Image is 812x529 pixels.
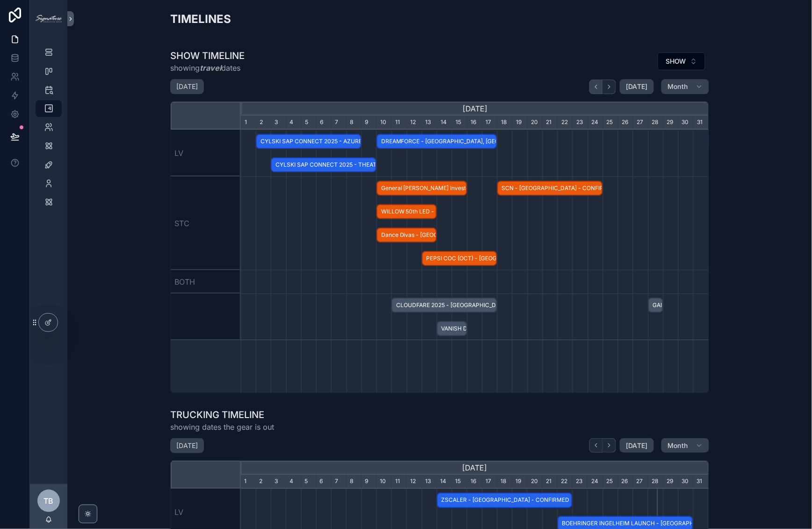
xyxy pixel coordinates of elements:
button: Month [661,79,709,94]
div: DREAMFORCE - SAN FRANCISCO, CA - CONFIRMED [377,134,497,149]
div: 21 [543,116,558,130]
div: 1 [241,475,256,489]
div: 1 [241,116,256,130]
span: PEPSI COC (OCT) - [GEOGRAPHIC_DATA], [GEOGRAPHIC_DATA] - CONFIRMED [423,251,496,266]
span: Dance Divas - [GEOGRAPHIC_DATA] - CONFIRMED [377,228,436,243]
div: 16 [467,116,482,130]
span: Month [667,441,688,450]
h1: TRUCKING TIMELINE [170,408,274,421]
div: 11 [391,116,406,130]
div: 10 [377,116,391,130]
span: Month [667,82,688,91]
div: 18 [497,116,512,130]
div: 27 [633,475,648,489]
div: 3 [271,116,286,130]
div: 9 [362,475,377,489]
h2: [DATE] [176,82,198,91]
div: 3 [271,475,286,489]
button: [DATE] [620,438,654,453]
h2: TIMELINES [170,11,231,27]
span: [DATE] [626,441,648,450]
span: CYLSKI SAP CONNECT 2025 - AZURE BALLROOM - [GEOGRAPHIC_DATA] - CONFIRMED [257,134,361,149]
div: 7 [331,475,346,489]
div: WILLOW 50th LED - SOUTH BARRINGTON, IL - HOLD [377,204,437,220]
div: 13 [422,475,437,489]
div: 28 [648,475,663,489]
div: 25 [603,116,618,130]
span: General [PERSON_NAME] Investor Day - [GEOGRAPHIC_DATA], [GEOGRAPHIC_DATA] - HOLD [377,181,466,196]
div: Dance Divas - Chicago - CONFIRMED [377,228,437,243]
div: 26 [618,116,633,130]
span: DREAMFORCE - [GEOGRAPHIC_DATA], [GEOGRAPHIC_DATA] - CONFIRMED [377,134,496,149]
div: CYLSKI SAP CONNECT 2025 - AZURE BALLROOM - LAS VEGAS - CONFIRMED [256,134,362,149]
span: CLOUDFARE 2025 - [GEOGRAPHIC_DATA] - HOLD [392,298,496,313]
div: 30 [678,116,693,130]
div: 31 [693,475,708,489]
div: 27 [633,116,648,130]
div: 13 [422,116,437,130]
span: TB [44,495,54,507]
div: 16 [467,475,482,489]
div: 9 [362,116,377,130]
div: 1 [708,475,723,489]
div: 2 [256,116,271,130]
div: 4 [286,475,301,489]
span: [DATE] [626,82,648,91]
div: 25 [603,475,618,489]
div: ZSCALER - LAS VEGAS - CONFIRMED [437,492,573,508]
div: VANISH DEMO - Saint Charles, IL - HOLD [437,321,467,337]
div: 19 [512,475,527,489]
div: 31 [693,116,708,130]
div: 18 [497,475,512,489]
div: PEPSI COC (OCT) - GREENWICH, CT - CONFIRMED [422,251,497,266]
div: 22 [558,116,573,130]
div: 4 [286,116,301,130]
div: 11 [391,475,406,489]
div: 12 [406,475,421,489]
div: 28 [648,116,663,130]
div: 17 [482,475,497,489]
h2: [DATE] [176,441,198,450]
div: 24 [588,116,603,130]
div: CYLSKI SAP CONNECT 2025 - THEATER - LAS VEGAS - CONFIRMED [271,157,377,173]
button: Select Button [658,52,705,70]
div: 14 [437,475,452,489]
span: ZSCALER - [GEOGRAPHIC_DATA] - CONFIRMED [438,492,572,508]
div: 6 [316,475,331,489]
button: Month [661,438,709,453]
div: SCN - Atlanta - CONFIRMED [497,181,603,196]
div: 21 [543,475,558,489]
div: 8 [347,116,362,130]
img: App logo [36,15,62,22]
button: [DATE] [620,79,654,94]
div: 5 [301,475,316,489]
div: 6 [316,116,331,130]
span: VANISH DEMO - Saint [PERSON_NAME], [GEOGRAPHIC_DATA] - HOLD [438,321,466,337]
div: BOTH [171,270,241,294]
div: 23 [573,475,587,489]
div: 22 [558,475,573,489]
div: 20 [527,475,542,489]
div: 1 [709,116,724,130]
span: SHOW [666,57,686,66]
em: travel [200,63,221,73]
h1: SHOW TIMELINE [170,49,245,62]
div: 8 [346,475,361,489]
div: 30 [678,475,693,489]
div: LV [171,130,241,176]
div: [DATE] [241,461,709,475]
div: GAIN Virtual - CONFIRMED [648,298,663,313]
span: CYLSKI SAP CONNECT 2025 - THEATER - [GEOGRAPHIC_DATA] - CONFIRMED [272,157,376,173]
div: 12 [407,116,422,130]
span: GAIN Virtual - CONFIRMED [649,298,662,313]
div: 20 [528,116,543,130]
div: 26 [618,475,633,489]
div: 19 [512,116,527,130]
div: CLOUDFARE 2025 - Las Vegas - HOLD [391,298,497,313]
div: 29 [663,475,678,489]
div: [DATE] [241,102,709,116]
span: showing dates the gear is out [170,421,274,433]
div: STC [171,176,241,270]
div: 23 [573,116,587,130]
span: WILLOW 50th LED - [GEOGRAPHIC_DATA], [GEOGRAPHIC_DATA] - HOLD [377,204,436,220]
